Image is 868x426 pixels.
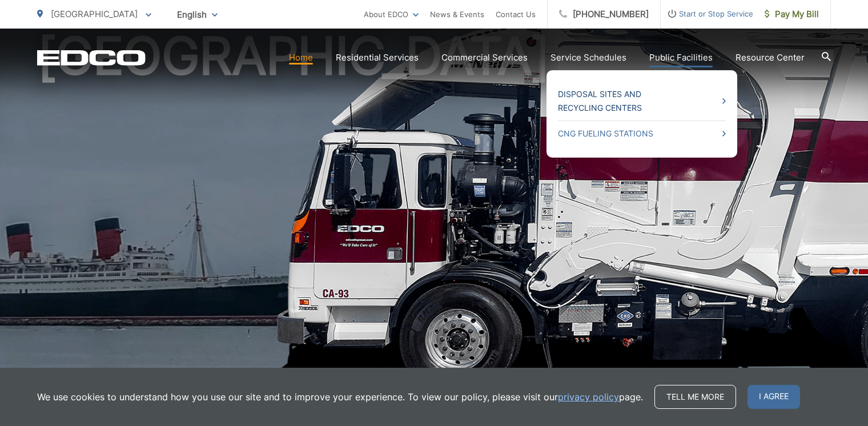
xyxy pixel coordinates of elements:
[550,51,626,65] a: Service Schedules
[37,50,146,66] a: EDCD logo. Return to the homepage.
[765,7,819,21] span: Pay My Bill
[496,7,536,21] a: Contact Us
[649,51,713,65] a: Public Facilities
[441,51,528,65] a: Commercial Services
[37,390,643,404] p: We use cookies to understand how you use our site and to improve your experience. To view our pol...
[37,27,831,389] h1: [GEOGRAPHIC_DATA]
[558,127,726,140] a: CNG Fueling Stations
[558,87,726,115] a: Disposal Sites and Recycling Centers
[336,51,419,65] a: Residential Services
[168,5,226,25] span: English
[364,7,419,21] a: About EDCO
[736,51,805,65] a: Resource Center
[51,9,138,19] span: [GEOGRAPHIC_DATA]
[289,51,313,65] a: Home
[558,390,619,404] a: privacy policy
[430,7,484,21] a: News & Events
